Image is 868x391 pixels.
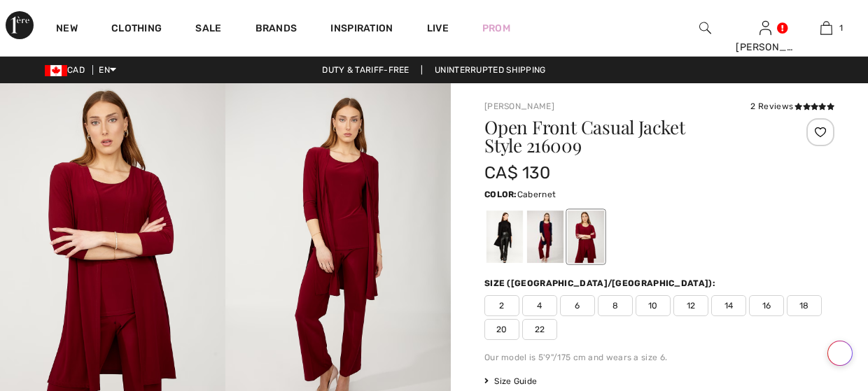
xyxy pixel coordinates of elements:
img: My Info [759,20,771,36]
img: Canadian Dollar [45,65,67,76]
h1: Open Front Casual Jacket Style 216009 [484,118,776,155]
div: Midnight [527,211,563,263]
span: Size Guide [484,375,537,388]
span: 14 [711,295,746,316]
span: 22 [522,319,557,340]
a: Live [427,21,449,36]
span: 10 [636,295,671,316]
img: search the website [699,20,711,36]
span: Cabernet [517,190,556,199]
span: Inspiration [330,22,393,37]
span: 1 [839,22,843,34]
a: Prom [482,21,510,36]
a: [PERSON_NAME] [484,101,554,111]
div: [PERSON_NAME] [736,40,795,55]
a: Brands [255,22,297,37]
div: Size ([GEOGRAPHIC_DATA]/[GEOGRAPHIC_DATA]): [484,277,718,290]
a: Sign In [759,21,771,34]
div: 2 Reviews [750,100,834,113]
img: My Bag [820,20,832,36]
span: 12 [673,295,708,316]
span: 20 [484,319,519,340]
span: 2 [484,295,519,316]
span: 4 [522,295,557,316]
a: 1 [797,20,856,36]
span: EN [99,65,116,75]
span: CAD [45,65,90,75]
img: 1ère Avenue [6,11,34,39]
span: 6 [560,295,595,316]
a: New [56,22,78,37]
span: CA$ 130 [484,163,550,183]
div: Black [486,211,523,263]
a: Clothing [111,22,162,37]
div: Our model is 5'9"/175 cm and wears a size 6. [484,351,834,364]
span: Color: [484,190,517,199]
span: 8 [598,295,633,316]
div: Cabernet [568,211,604,263]
span: 16 [749,295,784,316]
a: Sale [195,22,221,37]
